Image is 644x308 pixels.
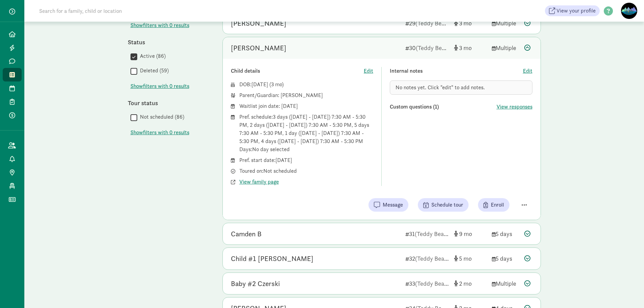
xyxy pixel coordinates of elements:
button: View responses [497,103,532,111]
div: Waitlist join date: [DATE] [239,102,374,110]
div: Camden B [231,229,262,239]
div: Riley Metzger [231,18,286,29]
button: Message [368,198,408,212]
div: 31 [405,229,449,238]
button: Showfilters with 0 results [130,21,189,29]
div: [object Object] [454,229,486,238]
span: 5 [459,255,472,262]
span: Show filters with 0 results [130,82,189,90]
div: 5 days [492,229,519,238]
div: Multiple [492,19,519,28]
span: View your profile [556,7,596,15]
span: (Teddy Bears) [415,255,451,262]
span: No notes yet. Click "edit" to add notes. [396,84,485,91]
span: 2 [459,280,472,287]
div: Toured on: Not scheduled [239,167,374,175]
button: Showfilters with 0 results [130,82,189,90]
div: Pref. schedule: 3 days ([DATE] - [DATE]) 7:30 AM - 5:30 PM, 2 days ([DATE] - [DATE]) 7:30 AM - 5:... [239,113,374,153]
span: 3 [459,19,472,27]
div: Tour status [128,98,209,108]
span: Show filters with 0 results [130,21,189,29]
button: Edit [364,67,373,75]
div: 29 [405,19,449,28]
span: (Teddy Bears) [415,230,451,238]
span: 9 [459,230,472,238]
div: 32 [405,254,449,263]
button: View family page [239,178,279,186]
div: Status [128,38,209,47]
span: (Teddy Bears) [415,19,451,27]
a: View your profile [545,5,600,16]
span: 3 [459,44,472,52]
span: Show filters with 0 results [130,128,189,137]
input: Search for a family, child or location [35,4,225,18]
div: 33 [405,279,449,288]
div: Multiple [492,279,519,288]
div: Kyle Alsup [231,43,286,53]
label: Not scheduled (86) [137,113,184,121]
span: Enroll [491,201,504,209]
div: [object Object] [454,254,486,263]
span: (Teddy Bears) [416,44,452,52]
div: Multiple [492,43,519,52]
div: [object Object] [454,279,486,288]
span: (Teddy Bears) [415,280,451,287]
label: Active (86) [137,52,166,60]
div: 5 days [492,254,519,263]
button: Edit [523,67,532,75]
div: Pref. start date: [DATE] [239,156,374,164]
div: Baby #2 Czerski [231,278,280,289]
span: [DATE] [252,81,268,88]
div: Child details [231,67,364,75]
div: [object Object] [454,19,486,28]
div: 30 [405,43,449,52]
div: Internal notes [390,67,523,75]
label: Deleted (59) [137,67,169,75]
span: Schedule tour [431,201,463,209]
div: Custom questions (1) [390,103,497,111]
span: Message [383,201,403,209]
button: Showfilters with 0 results [130,128,189,137]
div: [object Object] [454,43,486,52]
button: Enroll [478,198,509,212]
div: DOB: ( ) [239,80,374,89]
div: Parent/Guardian: [PERSON_NAME] [239,91,374,99]
div: Child #1 Avallone [231,253,313,264]
span: 3 [271,81,282,88]
iframe: Chat Widget [610,276,644,308]
button: Schedule tour [418,198,469,212]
